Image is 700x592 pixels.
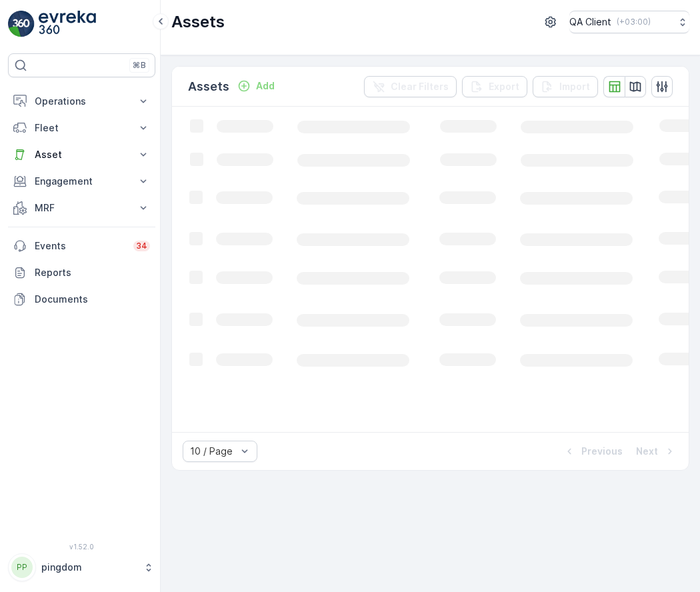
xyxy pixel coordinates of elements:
[8,543,155,551] span: v 1.52.0
[35,121,129,135] p: Fleet
[35,95,129,108] p: Operations
[35,293,150,306] p: Documents
[561,443,624,459] button: Previous
[8,168,155,195] button: Engagement
[635,443,678,459] button: Next
[8,553,155,581] button: PPpingdom
[581,445,623,458] p: Previous
[35,201,129,215] p: MRF
[569,11,689,33] button: QA Client(+03:00)
[462,76,527,97] button: Export
[188,77,229,96] p: Assets
[8,88,155,115] button: Operations
[39,11,96,37] img: logo_light-DOdMpM7g.png
[41,561,137,574] p: pingdom
[391,80,449,93] p: Clear Filters
[256,79,275,93] p: Add
[35,175,129,188] p: Engagement
[232,78,280,94] button: Add
[636,445,658,458] p: Next
[489,80,519,93] p: Export
[35,266,150,279] p: Reports
[364,76,457,97] button: Clear Filters
[136,241,147,251] p: 34
[8,115,155,141] button: Fleet
[559,80,590,93] p: Import
[8,233,155,259] a: Events34
[533,76,598,97] button: Import
[8,11,35,37] img: logo
[35,148,129,161] p: Asset
[8,286,155,313] a: Documents
[8,195,155,221] button: MRF
[133,60,146,71] p: ⌘B
[35,239,125,253] p: Events
[11,557,33,578] div: PP
[617,17,651,27] p: ( +03:00 )
[8,141,155,168] button: Asset
[171,11,225,33] p: Assets
[8,259,155,286] a: Reports
[569,15,611,29] p: QA Client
